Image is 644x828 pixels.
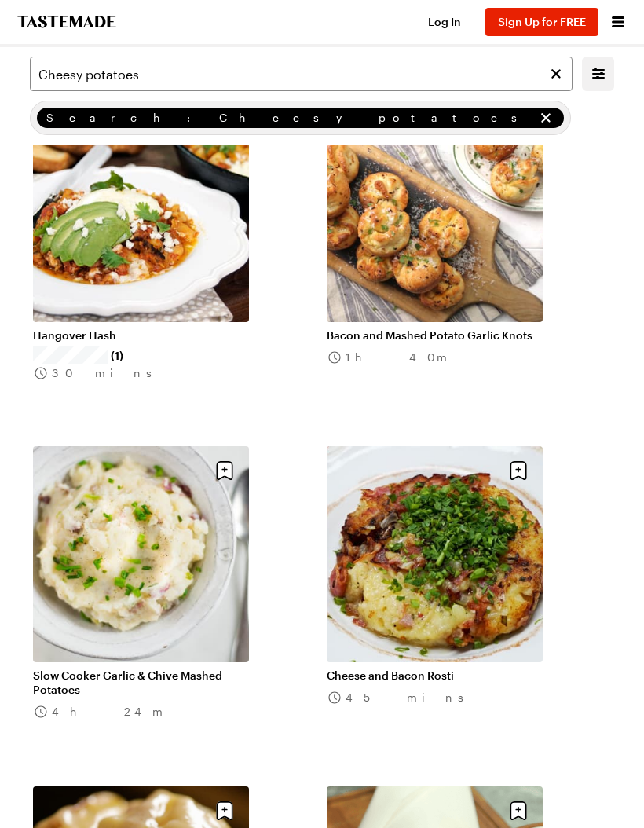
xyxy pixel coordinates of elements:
button: Sign Up for FREE [485,8,598,36]
a: To Tastemade Home Page [16,16,118,28]
span: Sign Up for FREE [498,15,586,28]
span: Log In [428,15,461,28]
button: Mobile filters [588,64,609,84]
button: Log In [413,14,476,30]
button: Clear search [547,65,565,82]
a: Hangover Hash [33,328,249,343]
button: Open menu [608,12,628,32]
span: Search: Cheesy potatoes [46,109,534,126]
a: Cheese and Bacon Rosti [327,669,543,683]
a: Bacon and Mashed Potato Garlic Knots [327,328,543,343]
button: Save recipe [210,796,240,826]
a: Slow Cooker Garlic & Chive Mashed Potatoes [33,669,249,697]
button: Save recipe [210,456,240,485]
button: Save recipe [503,456,533,485]
button: Save recipe [503,796,533,826]
button: remove Search: Cheesy potatoes [537,109,554,126]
